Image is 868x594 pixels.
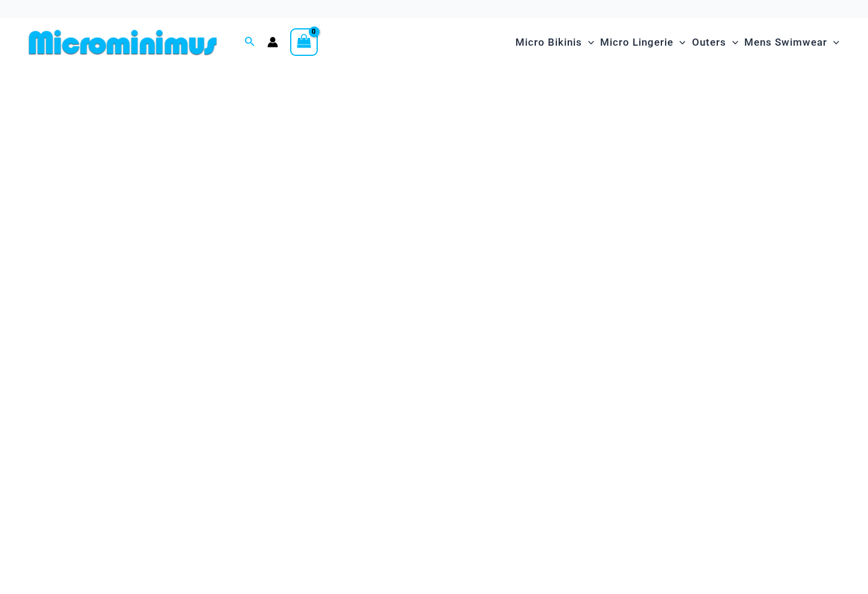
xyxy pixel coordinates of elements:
span: Menu Toggle [827,27,839,58]
span: Micro Lingerie [600,27,673,58]
nav: Site Navigation [511,22,844,63]
a: OutersMenu ToggleMenu Toggle [689,24,741,61]
a: Micro BikinisMenu ToggleMenu Toggle [512,24,597,61]
a: Mens SwimwearMenu ToggleMenu Toggle [741,24,842,61]
a: View Shopping Cart, empty [290,28,318,56]
span: Menu Toggle [673,27,685,58]
a: Account icon link [267,37,278,47]
a: Micro LingerieMenu ToggleMenu Toggle [597,24,688,61]
span: Menu Toggle [726,27,738,58]
span: Micro Bikinis [515,27,582,58]
a: Search icon link [244,35,255,50]
span: Mens Swimwear [744,27,827,58]
span: Outers [692,27,726,58]
img: MM SHOP LOGO FLAT [24,29,222,56]
span: Menu Toggle [582,27,594,58]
